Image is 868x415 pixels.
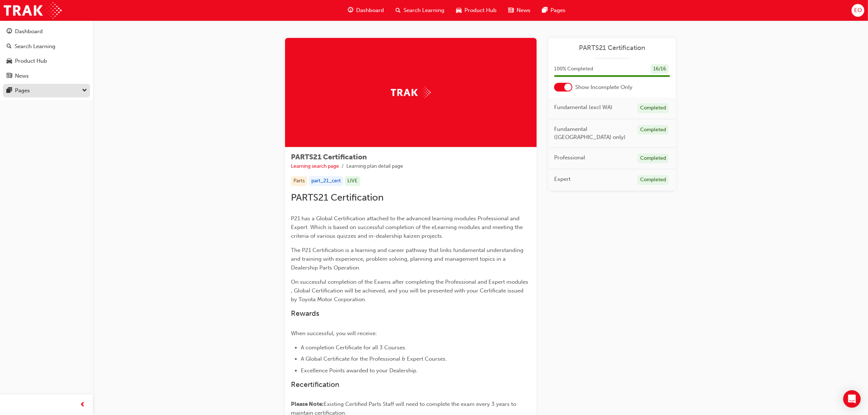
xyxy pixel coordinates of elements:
[450,3,502,18] a: car-iconProduct Hub
[291,309,319,318] span: Rewards
[291,401,324,407] span: Please Note:
[550,6,565,15] span: Pages
[638,175,669,185] div: Completed
[391,87,431,98] img: Trak
[15,42,55,51] div: Search Learning
[390,3,450,18] a: search-iconSearch Learning
[7,73,12,79] span: news-icon
[291,215,524,239] span: P21 has a Global Certification attached to the advanced learning modules Professional and Expert....
[301,356,447,362] span: A Global Certificate for the Professional & Expert Courses.
[15,27,43,36] div: Dashboard
[638,154,669,163] div: Completed
[346,162,403,171] li: Learning plan detail page
[854,6,862,15] span: EO
[301,367,418,374] span: Excellence Points awarded to your Dealership.
[291,330,377,337] span: When successful, you will receive:
[7,28,12,35] span: guage-icon
[342,3,390,18] a: guage-iconDashboard
[3,25,90,38] a: Dashboard
[651,64,669,74] div: 16 / 16
[554,154,585,162] span: Professional
[508,6,514,15] span: news-icon
[15,72,29,80] div: News
[15,86,30,95] div: Pages
[3,23,90,84] button: DashboardSearch LearningProduct HubNews
[404,6,444,15] span: Search Learning
[345,176,360,186] div: LIVE
[396,6,401,15] span: search-icon
[554,175,571,183] span: Expert
[291,247,525,271] span: The P21 Certification is a learning and career pathway that links fundamental understanding and t...
[554,65,593,73] span: 100 % Completed
[502,3,536,18] a: news-iconNews
[554,103,612,112] span: Fundamental (excl WA)
[638,103,669,113] div: Completed
[301,344,406,351] span: A completion Certificate for all 3 Courses.
[291,279,530,303] span: On successful completion of the Exams after completing the Professional and Expert modules , Glob...
[7,58,12,65] span: car-icon
[3,84,90,97] button: Pages
[3,40,90,53] a: Search Learning
[15,57,47,65] div: Product Hub
[291,380,339,389] span: Recertification
[3,54,90,68] a: Product Hub
[7,88,12,94] span: pages-icon
[464,6,497,15] span: Product Hub
[291,163,339,169] a: Learning search page
[348,6,353,15] span: guage-icon
[852,4,864,17] button: EO
[517,6,530,15] span: News
[291,192,384,203] span: PARTS21 Certification
[536,3,571,18] a: pages-iconPages
[554,125,632,141] span: Fundamental ([GEOGRAPHIC_DATA] only)
[309,176,343,186] div: part_21_cert
[291,176,307,186] div: Parts
[82,86,87,96] span: down-icon
[456,6,462,15] span: car-icon
[843,390,861,408] div: Open Intercom Messenger
[7,43,12,50] span: search-icon
[4,2,62,19] img: Trak
[554,44,670,52] a: PARTS21 Certification
[542,6,548,15] span: pages-icon
[3,69,90,83] a: News
[80,400,86,410] span: prev-icon
[638,125,669,135] div: Completed
[291,153,367,161] span: PARTS21 Certification
[356,6,384,15] span: Dashboard
[575,83,632,92] span: Show Incomplete Only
